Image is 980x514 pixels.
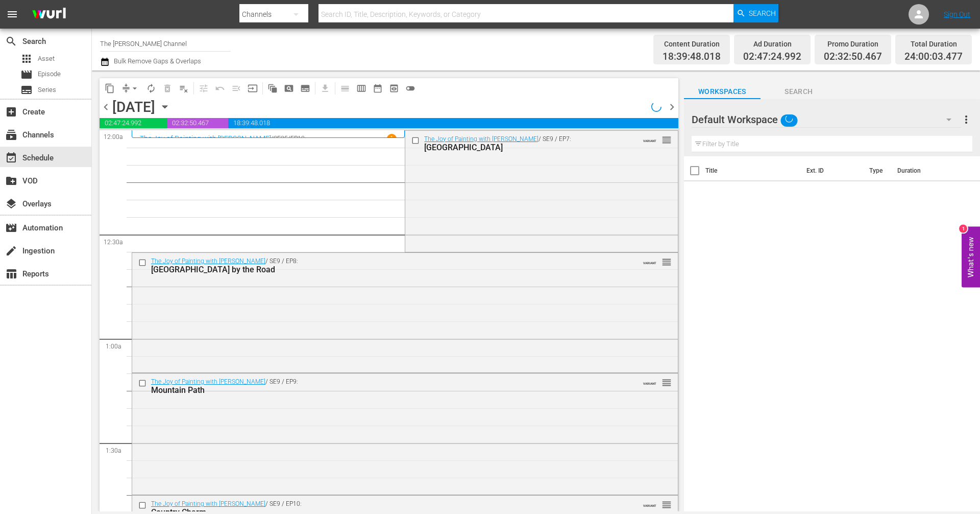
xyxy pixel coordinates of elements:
div: 1 [959,225,967,233]
span: compress [121,83,131,94]
span: Reports [5,268,17,280]
span: Day Calendar View [333,78,353,98]
div: Content Duration [663,37,721,51]
span: 24 hours Lineup View is OFF [402,80,419,97]
span: Search [749,4,776,22]
span: Fill episodes with ad slates [228,80,244,97]
span: VARIANT [643,499,656,507]
button: Open Feedback Widget [962,227,980,288]
span: View Backup [386,80,402,97]
span: Bulk Remove Gaps & Overlaps [112,57,201,65]
span: Remove Gaps & Overlaps [118,80,143,97]
span: auto_awesome_motion_outlined [267,83,278,94]
span: Month Calendar View [370,80,386,97]
a: The Joy of Painting with [PERSON_NAME] [151,500,265,507]
div: Default Workspace [692,105,961,134]
div: Mountain Path [151,385,621,395]
span: VARIANT [643,134,656,143]
th: Title [705,156,801,185]
div: Total Duration [904,37,963,51]
span: arrow_drop_down [130,83,140,94]
span: more_vert [960,113,972,126]
div: [GEOGRAPHIC_DATA] by the Road [151,265,621,274]
span: Download as CSV [313,78,333,98]
a: The Joy of Painting with [PERSON_NAME] [151,258,265,265]
span: Search [5,35,17,48]
div: / SE9 / EP7: [424,135,626,152]
span: Series [38,85,56,95]
div: Promo Duration [824,37,882,51]
span: Automation [5,222,17,234]
a: The Joy of Painting with [PERSON_NAME] [151,378,265,385]
span: content_copy [105,83,115,94]
p: 1 [390,135,394,142]
span: Series [20,84,33,96]
div: [DATE] [112,99,155,115]
span: Asset [38,54,55,64]
span: playlist_remove_outlined [179,83,189,94]
a: The Joy of Painting with [PERSON_NAME] [424,135,538,143]
span: 02:32:50.467 [167,118,228,128]
span: Create Series Block [297,80,313,97]
span: Episode [38,69,61,79]
button: reorder [661,499,672,509]
p: EP10 [290,135,305,142]
a: The Joy of Painting with [PERSON_NAME] [140,134,271,143]
span: preview_outlined [389,83,399,94]
span: Workspaces [684,85,761,98]
div: [GEOGRAPHIC_DATA] [424,143,626,152]
span: pageview_outlined [284,83,294,94]
span: Search [761,85,837,98]
span: Revert to Primary Episode [212,80,228,97]
span: Create Search Block [281,80,297,97]
button: reorder [661,134,672,145]
span: date_range_outlined [373,83,383,94]
span: reorder [661,134,672,146]
span: 02:32:50.467 [824,51,882,63]
span: Week Calendar View [353,80,370,97]
span: VARIANT [643,377,656,385]
p: / [271,135,274,142]
button: reorder [661,256,672,267]
span: VOD [5,175,17,187]
button: more_vert [960,107,972,132]
span: reorder [661,256,672,268]
span: Customize Events [192,78,212,98]
button: Search [733,4,778,22]
span: Ingestion [5,245,17,257]
span: Clear Lineup [176,80,192,97]
span: Overlays [5,198,17,210]
span: reorder [661,499,672,510]
span: Loop Content [143,80,159,97]
span: 02:47:24.992 [100,118,167,128]
div: / SE9 / EP9: [151,378,621,395]
span: Refresh All Search Blocks [261,78,281,98]
span: calendar_view_week_outlined [356,83,366,94]
button: reorder [661,377,672,387]
span: menu [6,8,18,20]
span: input [248,83,258,94]
a: Sign Out [944,10,970,18]
span: Create [5,106,17,118]
span: Channels [5,129,17,141]
span: 24:00:03.477 [904,51,963,63]
th: Ext. ID [800,156,863,185]
span: chevron_right [666,101,678,113]
div: Ad Duration [743,37,801,51]
span: Schedule [5,152,17,164]
span: Select an event to delete [159,80,176,97]
span: Episode [20,68,33,81]
img: ans4CAIJ8jUAAAAAAAAAAAAAAAAAAAAAAAAgQb4GAAAAAAAAAAAAAAAAAAAAAAAAJMjXAAAAAAAAAAAAAAAAAAAAAAAAgAT5G... [24,3,73,27]
span: reorder [661,377,672,388]
th: Duration [891,156,952,185]
span: 18:39:48.018 [663,51,721,63]
span: chevron_left [100,101,112,113]
th: Type [863,156,891,185]
span: Asset [20,53,33,65]
span: VARIANT [643,256,656,265]
span: toggle_off [405,83,415,94]
span: Copy Lineup [102,80,118,97]
span: 02:47:24.992 [743,51,801,63]
span: subtitles_outlined [300,83,310,94]
span: 18:39:48.018 [228,118,678,128]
